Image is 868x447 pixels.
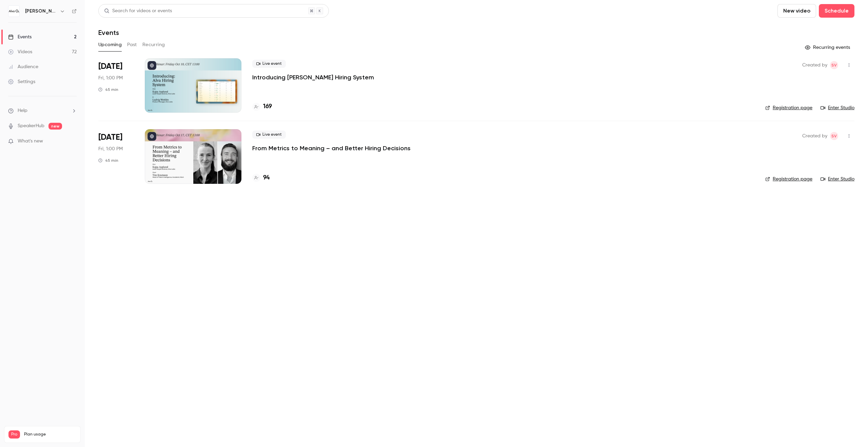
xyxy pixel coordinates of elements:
div: Audience [8,63,38,70]
button: Recurring [142,39,165,50]
a: SpeakerHub [18,122,44,130]
span: Help [18,107,27,114]
li: help-dropdown-opener [8,107,77,114]
h6: [PERSON_NAME] Labs [25,8,57,15]
h4: 169 [263,102,272,111]
button: Upcoming [98,39,122,50]
span: Sara Vinell [830,61,838,69]
button: New video [777,4,816,18]
span: What's new [18,138,43,145]
div: Videos [8,48,32,55]
span: Sara Vinell [830,132,838,140]
button: Schedule [819,4,854,18]
h1: Events [98,28,119,37]
a: 169 [252,102,272,111]
a: Registration page [765,104,812,111]
div: Oct 10 Fri, 1:00 PM (Europe/Stockholm) [98,58,134,113]
span: Fri, 1:00 PM [98,145,123,152]
a: From Metrics to Meaning – and Better Hiring Decisions [252,144,411,152]
h4: 94 [263,173,270,182]
span: Created by [802,61,827,69]
button: Recurring events [802,42,854,53]
a: 94 [252,173,270,182]
a: Introducing [PERSON_NAME] Hiring System [252,73,374,81]
img: Alva Labs [8,6,19,17]
button: Past [127,39,137,50]
div: Events [8,34,32,40]
span: Live event [252,60,286,68]
span: SV [831,132,837,140]
div: 45 min [98,158,118,163]
div: Oct 17 Fri, 1:00 PM (Europe/Stockholm) [98,129,134,183]
span: Fri, 1:00 PM [98,75,123,81]
span: Plan usage [24,432,76,437]
div: Search for videos or events [104,7,172,15]
span: [DATE] [98,61,122,72]
a: Enter Studio [821,176,854,182]
div: 45 min [98,87,118,92]
span: [DATE] [98,132,122,143]
span: Pro [8,430,20,439]
div: Settings [8,78,35,85]
a: Registration page [765,176,812,182]
span: Live event [252,131,286,139]
a: Enter Studio [821,104,854,111]
span: SV [831,61,837,69]
span: new [48,123,62,130]
span: Created by [802,132,827,140]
